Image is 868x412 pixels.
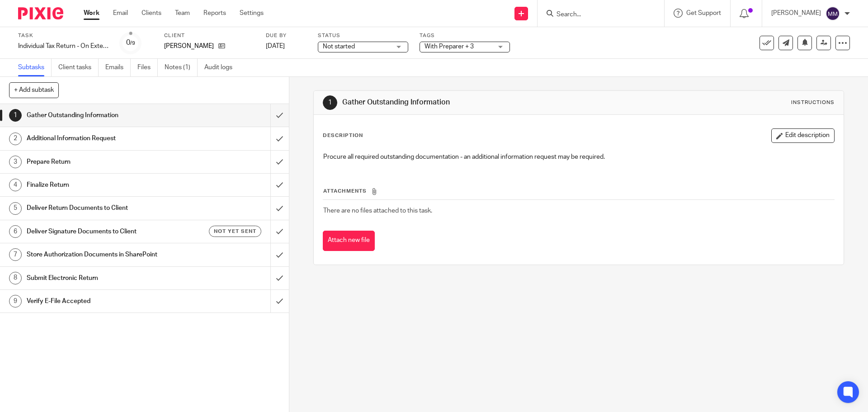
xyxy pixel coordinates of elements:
[113,9,128,18] a: Email
[27,109,183,122] h1: Gather Outstanding Information
[27,271,183,285] h1: Submit Electronic Return
[266,32,307,39] label: Due by
[18,42,108,51] div: Individual Tax Return - On Extension
[323,208,432,214] span: There are no files attached to this task.
[164,42,214,51] p: [PERSON_NAME]
[9,133,22,145] div: 2
[686,10,721,16] span: Get Support
[266,43,285,49] span: [DATE]
[130,41,135,46] small: /9
[323,95,337,110] div: 1
[9,202,22,215] div: 5
[137,59,158,76] a: Files
[9,156,22,168] div: 3
[9,109,22,122] div: 1
[425,43,474,50] span: With Preparer + 3
[323,231,375,251] button: Attach new file
[791,99,835,106] div: Instructions
[27,178,183,192] h1: Finalize Return
[18,59,52,76] a: Subtasks
[84,9,99,18] a: Work
[214,227,256,235] span: Not yet sent
[9,248,22,261] div: 7
[27,155,183,169] h1: Prepare Return
[240,9,264,18] a: Settings
[9,225,22,238] div: 6
[58,59,99,76] a: Client tasks
[105,59,131,76] a: Emails
[9,82,59,98] button: + Add subtask
[323,43,355,50] span: Not started
[27,132,183,145] h1: Additional Information Request
[9,272,22,284] div: 8
[27,294,183,308] h1: Verify E-File Accepted
[142,9,161,18] a: Clients
[323,152,834,161] p: Procure all required outstanding documentation - an additional information request may be required.
[18,7,63,19] img: Pixie
[27,225,183,238] h1: Deliver Signature Documents to Client
[165,59,198,76] a: Notes (1)
[27,201,183,215] h1: Deliver Return Documents to Client
[9,179,22,191] div: 4
[203,9,226,18] a: Reports
[420,32,510,39] label: Tags
[175,9,190,18] a: Team
[323,132,363,139] p: Description
[771,128,835,143] button: Edit description
[771,9,821,18] p: [PERSON_NAME]
[9,295,22,308] div: 9
[826,6,840,21] img: svg%3E
[27,248,183,261] h1: Store Authorization Documents in SharePoint
[342,98,598,107] h1: Gather Outstanding Information
[204,59,239,76] a: Audit logs
[164,32,255,39] label: Client
[18,32,108,39] label: Task
[318,32,408,39] label: Status
[126,38,135,48] div: 0
[323,189,367,194] span: Attachments
[556,11,637,19] input: Search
